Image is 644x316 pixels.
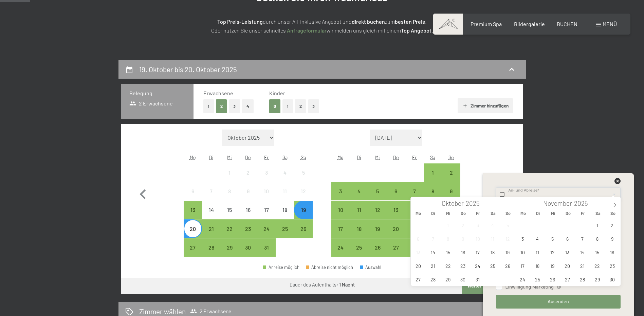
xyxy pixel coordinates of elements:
[139,65,237,74] h2: 19. Oktober bis 20. Oktober 2025
[411,245,425,259] span: Oktober 13, 2025
[443,189,460,205] div: 9
[357,154,361,160] abbr: Dienstag
[501,259,514,272] span: Oktober 26, 2025
[486,245,499,259] span: Oktober 18, 2025
[516,273,529,286] span: November 24, 2025
[221,245,238,262] div: 29
[514,21,545,27] span: Bildergalerie
[531,232,544,245] span: November 4, 2025
[190,308,231,315] span: 2 Erwachsene
[269,99,280,113] button: 0
[406,226,423,243] div: 21
[276,219,294,238] div: Anreise möglich
[606,245,619,259] span: November 16, 2025
[350,182,368,200] div: Tue Nov 04 2025
[591,218,604,232] span: November 1, 2025
[572,199,594,207] input: Year
[269,90,285,96] span: Kinder
[387,182,405,200] div: Anreise möglich
[239,219,257,238] div: Thu Oct 23 2025
[576,273,589,286] span: November 28, 2025
[217,18,263,25] strong: Top Preis-Leistung
[405,182,423,200] div: Fri Nov 07 2025
[257,182,276,200] div: Fri Oct 10 2025
[395,18,425,25] strong: besten Preis
[531,273,544,286] span: November 25, 2025
[546,259,559,272] span: November 19, 2025
[202,219,220,238] div: Tue Oct 21 2025
[387,189,404,205] div: 6
[294,163,312,182] div: Sun Oct 05 2025
[239,219,257,238] div: Anreise möglich
[375,154,380,160] abbr: Mittwoch
[576,259,589,272] span: November 21, 2025
[387,238,405,257] div: Anreise möglich
[294,163,312,182] div: Anreise nicht möglich
[257,238,276,257] div: Anreise möglich
[276,226,293,243] div: 25
[412,154,417,160] abbr: Freitag
[331,238,350,257] div: Anreise möglich
[202,201,220,219] div: Tue Oct 14 2025
[184,182,202,200] div: Mon Oct 06 2025
[543,200,572,207] span: November
[505,284,554,290] span: Einwilligung Marketing
[295,170,312,187] div: 5
[606,259,619,272] span: November 23, 2025
[411,211,426,216] span: Mo
[387,245,404,262] div: 27
[332,207,349,224] div: 10
[276,219,294,238] div: Sat Oct 25 2025
[350,201,368,219] div: Anreise möglich
[184,219,202,238] div: Mon Oct 20 2025
[471,211,485,216] span: Fr
[441,232,455,245] span: Oktober 8, 2025
[590,211,605,216] span: Sa
[282,99,293,113] button: 1
[496,295,620,309] button: Absenden
[287,27,327,34] a: Anfrageformular
[239,163,257,182] div: Anreise nicht möglich
[202,182,220,200] div: Anreise nicht möglich
[295,226,312,243] div: 26
[500,211,515,216] span: So
[184,201,202,219] div: Anreise möglich
[220,219,239,238] div: Anreise möglich
[203,226,220,243] div: 21
[426,232,440,245] span: Oktober 7, 2025
[560,211,575,216] span: Do
[531,211,546,216] span: Di
[546,232,559,245] span: November 5, 2025
[190,154,196,160] abbr: Montag
[546,211,560,216] span: Mi
[411,259,425,272] span: Oktober 20, 2025
[350,219,368,238] div: Tue Nov 18 2025
[458,98,513,113] button: Zimmer hinzufügen
[424,189,441,205] div: 8
[441,218,455,232] span: Oktober 1, 2025
[401,27,433,34] strong: Top Angebot.
[441,245,455,259] span: Oktober 15, 2025
[332,245,349,262] div: 24
[220,201,239,219] div: Anreise nicht möglich
[387,182,405,200] div: Thu Nov 06 2025
[426,259,440,272] span: Oktober 21, 2025
[501,245,514,259] span: Oktober 19, 2025
[516,211,531,216] span: Mo
[184,219,202,238] div: Anreise möglich
[387,201,405,219] div: Thu Nov 13 2025
[368,201,387,219] div: Anreise möglich
[350,201,368,219] div: Tue Nov 11 2025
[294,182,312,200] div: Sun Oct 12 2025
[202,238,220,257] div: Tue Oct 28 2025
[184,238,202,257] div: Anreise möglich
[471,232,484,245] span: Oktober 10, 2025
[405,201,423,219] div: Anreise möglich
[486,218,499,232] span: Oktober 4, 2025
[351,245,368,262] div: 25
[387,207,404,224] div: 13
[227,154,232,160] abbr: Mittwoch
[290,281,355,288] div: Dauer des Aufenthalts:
[441,211,456,216] span: Mi
[548,299,569,305] span: Absenden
